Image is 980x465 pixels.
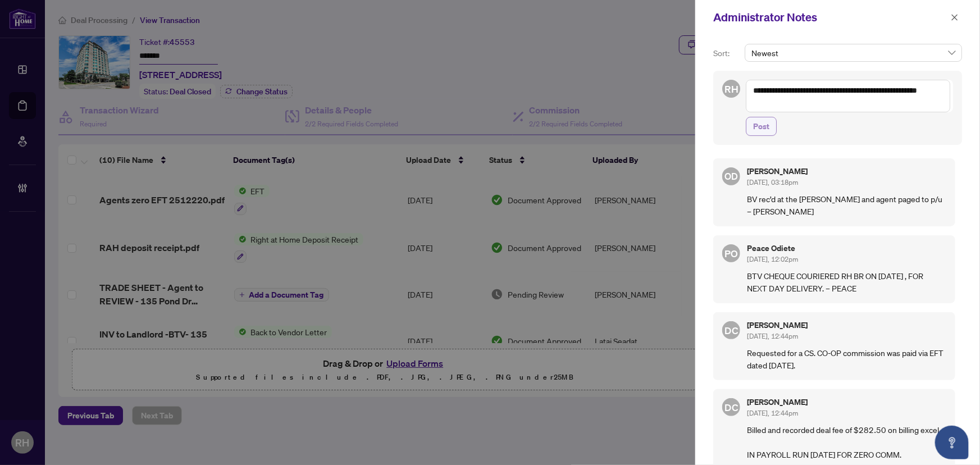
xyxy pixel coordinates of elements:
h5: [PERSON_NAME] [747,398,946,406]
p: Sort: [713,47,740,60]
span: PO [724,245,737,261]
span: Post [753,117,769,135]
h5: [PERSON_NAME] [747,321,946,329]
span: close [951,13,959,21]
span: [DATE], 03:18pm [747,178,798,186]
span: DC [724,322,738,338]
span: DC [724,400,738,415]
p: Billed and recorded deal fee of $282.50 on billing excel. IN PAYROLL RUN [DATE] FOR ZERO COMM. [747,423,946,461]
div: Administrator Notes [713,9,947,26]
h5: Peace Odiete [747,244,946,252]
span: Newest [751,44,955,61]
span: [DATE], 12:02pm [747,255,798,263]
button: Post [746,117,777,136]
p: Requested for a CS. CO-OP commission was paid via EFT dated [DATE]. [747,347,946,371]
span: RH [724,81,738,96]
span: [DATE], 12:44pm [747,332,798,340]
span: [DATE], 12:44pm [747,409,798,417]
h5: [PERSON_NAME] [747,167,946,175]
p: BTV CHEQUE COURIERED RH BR ON [DATE] , FOR NEXT DAY DELIVERY. – PEACE [747,270,946,294]
button: Open asap [935,426,969,459]
p: BV rec’d at the [PERSON_NAME] and agent paged to p/u – [PERSON_NAME] [747,193,946,217]
span: OD [724,169,738,184]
